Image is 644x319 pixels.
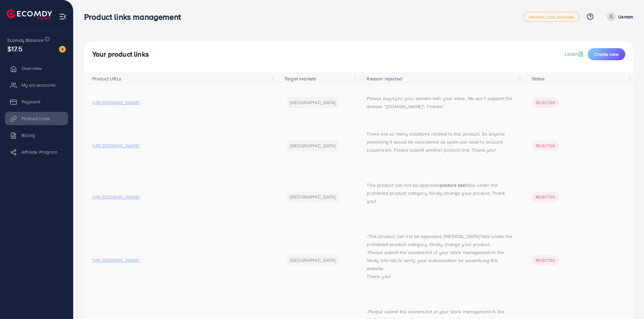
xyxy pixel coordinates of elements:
img: image [59,46,66,53]
a: Learn [565,50,585,58]
span: $17.5 [7,44,22,54]
h3: Product links management [84,12,186,22]
span: adreach_new_package [529,15,574,19]
span: Create new [594,51,619,58]
img: logo [7,9,52,20]
a: Usman [604,12,633,21]
p: Usman [618,13,633,21]
h4: Your product links [92,50,149,59]
a: adreach_new_package [523,12,580,22]
span: Ecomdy Balance [7,37,44,44]
img: menu [59,13,67,20]
button: Create new [588,48,625,60]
